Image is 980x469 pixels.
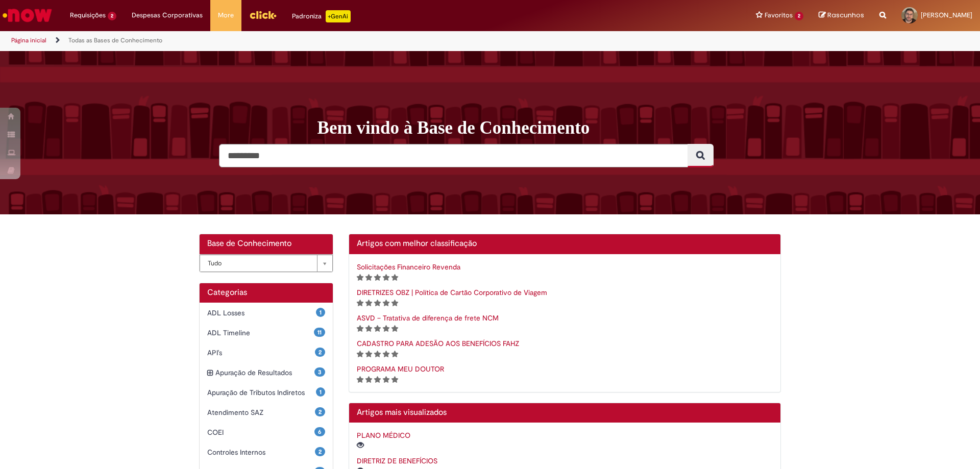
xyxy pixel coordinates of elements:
span: Classificação de artigo - Somente leitura [357,273,398,282]
span: 6 [314,427,325,436]
i: 3 [374,325,381,332]
a: ASVD – Tratativa de diferença de frete NCM [357,313,499,323]
span: Tudo [208,255,312,271]
div: 6 COEI [200,422,333,442]
span: Rascunhos [827,10,864,20]
span: COEI [207,427,314,437]
input: Pesquisar [219,144,688,167]
span: Favoritos [765,10,793,20]
a: Tudo [200,255,333,272]
i: 5 [391,351,398,358]
h2: Artigos com melhor classificação [357,239,773,249]
p: +GenAi [326,10,351,22]
a: Rascunhos [819,11,864,20]
span: Controles Internos [207,447,315,457]
a: Solicitações Financeiro Revenda [357,262,460,271]
span: 11 [314,328,325,337]
div: 1 ADL Losses [200,303,333,323]
span: 1 [316,387,325,397]
i: 4 [383,376,389,383]
a: PLANO MÉDICO [357,431,410,440]
i: 4 [383,300,389,307]
span: Apuração de Tributos Indiretos [207,387,316,398]
a: Página inicial [11,36,46,44]
span: Classificação de artigo - Somente leitura [357,324,398,333]
i: 1 [357,300,363,307]
img: click_logo_yellow_360x200.png [249,7,277,22]
i: 2 [365,351,372,358]
span: Apuração de Resultados [215,367,314,378]
h1: Bem vindo à Base de Conhecimento [317,117,789,139]
span: 2 [108,12,116,20]
span: 2 [795,12,803,20]
a: CADASTRO PARA ADESÃO AOS BENEFÍCIOS FAHZ [357,339,519,348]
div: 2 Controles Internos [200,442,333,462]
i: 4 [383,274,389,281]
i: 1 [357,376,363,383]
i: 4 [383,351,389,358]
div: 2 Atendimento SAZ [200,402,333,423]
span: Atendimento SAZ [207,407,315,417]
i: expandir categoria Apuração de Resultados [207,367,213,379]
span: API's [207,348,315,358]
a: DIRETRIZES OBZ | Política de Cartão Corporativo de Viagem [357,288,547,297]
i: 5 [391,274,398,281]
span: 3 [314,367,325,377]
span: Classificação de artigo - Somente leitura [357,375,398,384]
span: 2 [315,348,325,357]
a: Todas as Bases de Conhecimento [68,36,162,44]
span: [PERSON_NAME] [921,11,972,19]
div: 2 API's [200,342,333,363]
h2: Artigos mais visualizados [357,408,773,417]
h2: Base de Conhecimento [207,239,325,249]
span: Classificação de artigo - Somente leitura [357,349,398,358]
a: DIRETRIZ DE BENEFÍCIOS [357,456,437,465]
ul: Trilhas de página [8,31,646,50]
span: 2 [315,447,325,456]
i: 3 [374,274,381,281]
div: 11 ADL Timeline [200,323,333,343]
i: 5 [391,300,398,307]
i: 2 [365,274,372,281]
img: ServiceNow [1,5,54,26]
i: 3 [374,376,381,383]
span: 1 [316,308,325,317]
span: ADL Losses [207,308,316,318]
h1: Categorias [207,288,325,298]
i: 2 [365,325,372,332]
i: 1 [357,325,363,332]
div: 1 Apuração de Tributos Indiretos [200,382,333,403]
a: PROGRAMA MEU DOUTOR [357,364,444,374]
i: 1 [357,351,363,358]
i: 1 [357,274,363,281]
div: Bases de Conhecimento [200,254,333,272]
div: Padroniza [292,10,351,22]
span: More [218,10,234,20]
i: 5 [391,325,398,332]
button: Pesquisar [688,144,714,167]
i: 3 [374,300,381,307]
span: Requisições [70,10,106,20]
span: ADL Timeline [207,328,314,338]
i: 2 [365,300,372,307]
i: 3 [374,351,381,358]
span: Despesas Corporativas [132,10,203,20]
i: 2 [365,376,372,383]
div: expandir categoria Apuração de Resultados 3 Apuração de Resultados [200,362,333,383]
span: Classificação de artigo - Somente leitura [357,298,398,307]
i: 4 [383,325,389,332]
i: 5 [391,376,398,383]
span: 2 [315,407,325,416]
